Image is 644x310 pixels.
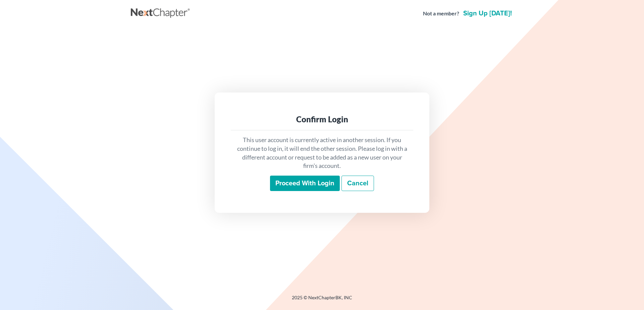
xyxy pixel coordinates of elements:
[236,114,408,125] div: Confirm Login
[270,176,340,191] input: Proceed with login
[423,10,459,17] strong: Not a member?
[236,136,408,170] p: This user account is currently active in another session. If you continue to log in, it will end ...
[131,294,513,306] div: 2025 © NextChapterBK, INC
[462,10,513,17] a: Sign up [DATE]!
[341,176,374,191] a: Cancel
